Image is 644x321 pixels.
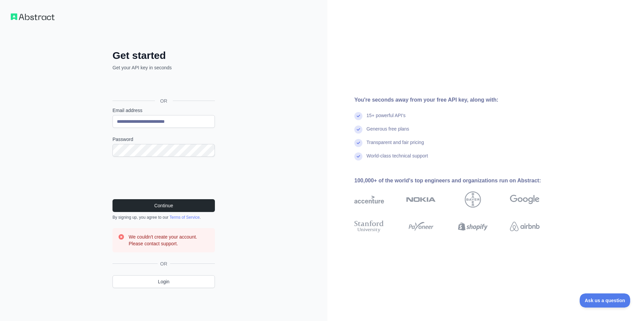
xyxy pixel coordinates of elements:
img: google [510,191,540,208]
a: Terms of Service [169,215,199,220]
label: Email address [112,107,215,114]
img: bayer [465,191,481,208]
iframe: Toggle Customer Support [580,293,631,308]
div: Generous free plans [366,126,409,139]
p: Get your API key in seconds [112,64,215,71]
img: nokia [406,191,436,208]
span: OR [155,98,173,104]
span: OR [158,260,170,267]
button: Continue [112,199,215,212]
label: Password [112,136,215,143]
div: By signing up, you agree to our . [112,215,215,220]
div: Transparent and fair pricing [366,139,424,152]
img: check mark [354,126,362,134]
img: payoneer [406,219,436,234]
img: accenture [354,191,384,208]
img: shopify [458,219,488,234]
div: 100,000+ of the world's top engineers and organizations run on Abstract: [354,177,561,185]
h2: Get started [112,49,215,62]
div: World-class technical support [366,152,428,166]
img: Workflow [11,13,55,20]
img: airbnb [510,219,540,234]
iframe: reCAPTCHA [112,165,215,191]
div: 15+ powerful API's [366,112,406,126]
img: stanford university [354,219,384,234]
img: check mark [354,112,362,120]
img: check mark [354,152,362,160]
a: Login [112,275,215,288]
img: check mark [354,139,362,147]
div: You're seconds away from your free API key, along with: [354,96,561,104]
h3: We couldn't create your account. Please contact support. [129,234,210,247]
iframe: Sign in with Google Button [109,78,217,93]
